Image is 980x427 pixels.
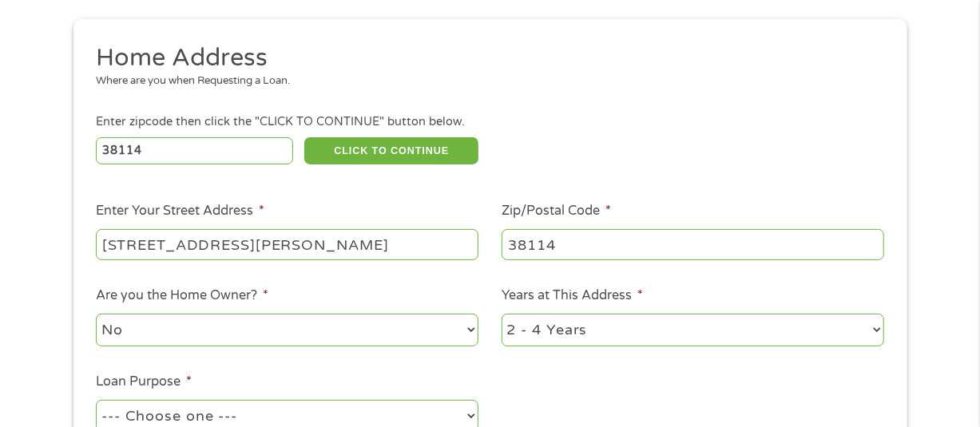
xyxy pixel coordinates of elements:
label: Zip/Postal Code [502,203,611,219]
label: Enter Your Street Address [96,203,264,219]
input: 1 Main Street [96,229,478,259]
label: Loan Purpose [96,374,192,390]
div: Enter zipcode then click the "CLICK TO CONTINUE" button below. [96,113,883,131]
div: Where are you when Requesting a Loan. [96,73,872,89]
label: Are you the Home Owner? [96,287,268,304]
label: Years at This Address [502,287,643,304]
h2: Home Address [96,42,872,74]
input: Enter Zipcode (e.g 01510) [96,137,293,164]
button: CLICK TO CONTINUE [304,137,478,164]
